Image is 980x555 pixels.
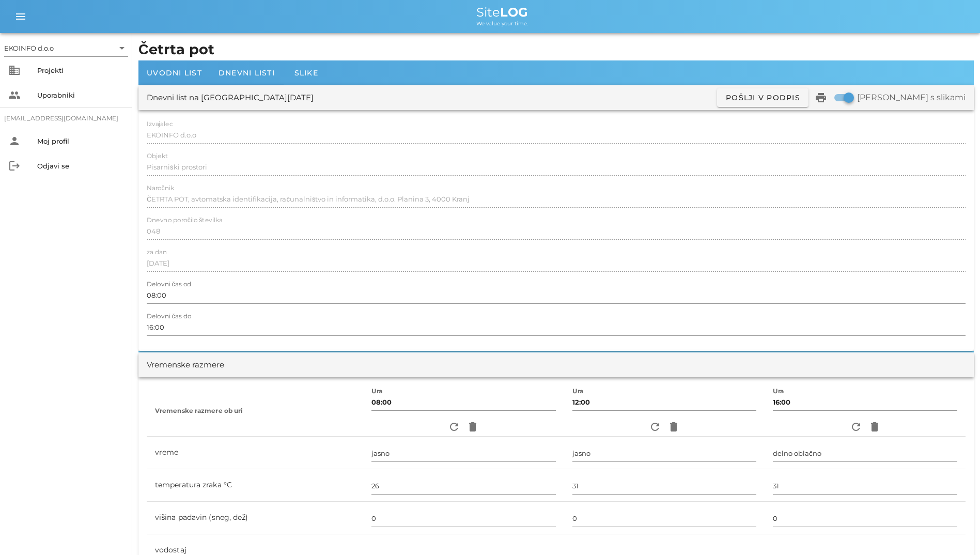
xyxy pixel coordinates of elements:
[868,421,881,433] i: delete
[37,66,124,74] div: Projekti
[500,5,528,20] b: LOG
[37,137,124,145] div: Moj profil
[773,388,784,395] label: Ura
[147,184,174,192] label: Naročnik
[850,421,862,433] i: refresh
[147,502,363,534] td: višina padavin (sneg, dež)
[928,505,980,555] iframe: Chat Widget
[37,162,124,170] div: Odjavi se
[219,68,275,78] span: Dnevni listi
[147,386,363,437] th: Vremenske razmere ob uri
[138,39,974,60] h1: Četrta pot
[725,93,800,102] span: Pošlji v podpis
[147,281,191,288] label: Delovni čas od
[857,92,966,103] label: [PERSON_NAME] s slikami
[147,313,191,320] label: Delovni čas do
[8,64,21,76] i: business
[147,359,224,371] div: Vremenske razmere
[147,68,202,78] span: Uvodni list
[448,421,460,433] i: refresh
[667,421,680,433] i: delete
[147,92,314,104] div: Dnevni list na [GEOGRAPHIC_DATA][DATE]
[476,20,528,27] span: We value your time.
[717,88,808,107] button: Pošlji v podpis
[116,42,128,54] i: arrow_drop_down
[147,437,363,469] td: vreme
[8,135,21,147] i: person
[8,89,21,101] i: people
[147,249,167,256] label: za dan
[928,505,980,555] div: Pripomoček za klepet
[294,68,318,78] span: Slike
[147,120,173,128] label: Izvajalec
[815,91,827,104] i: print
[147,217,223,224] label: Dnevno poročilo številka
[147,152,168,160] label: Objekt
[37,91,124,99] div: Uporabniki
[371,388,383,395] label: Ura
[8,160,21,172] i: logout
[466,421,479,433] i: delete
[4,40,128,56] div: EKOINFO d.o.o
[4,43,54,53] div: EKOINFO d.o.o
[476,5,528,20] span: Site
[649,421,661,433] i: refresh
[14,10,27,23] i: menu
[572,388,584,395] label: Ura
[147,469,363,502] td: temperatura zraka °C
